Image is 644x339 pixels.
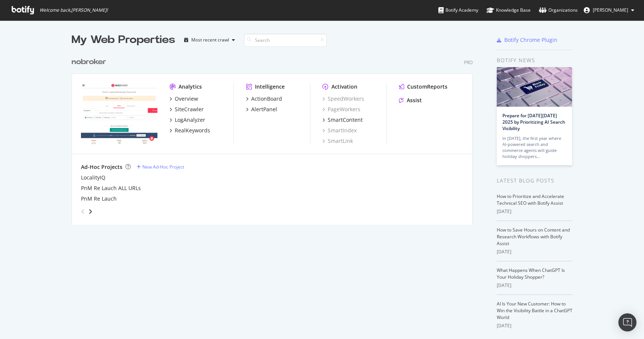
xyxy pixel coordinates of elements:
div: Activation [331,83,357,91]
div: Assist [407,97,422,104]
div: My Web Properties [72,32,175,48]
div: SiteCrawler [175,106,204,113]
div: [DATE] [497,208,572,215]
div: Overview [175,95,198,103]
div: Most recent crawl [191,38,229,42]
a: CustomReports [399,83,447,91]
a: Assist [399,97,422,104]
div: ActionBoard [251,95,282,103]
a: How to Save Hours on Content and Research Workflows with Botify Assist [497,227,570,247]
a: RealKeywords [169,127,210,134]
div: CustomReports [407,83,447,91]
div: LogAnalyzer [175,116,205,124]
a: LogAnalyzer [169,116,205,124]
div: Botify news [497,56,572,64]
div: Latest Blog Posts [497,176,572,185]
div: nobroker [72,57,106,67]
div: In [DATE], the first year where AI-powered search and commerce agents will guide holiday shoppers… [502,135,566,160]
a: SmartContent [322,116,363,124]
span: Welcome back, [PERSON_NAME] ! [40,7,108,13]
div: [DATE] [497,322,572,329]
a: LocalityIQ [81,174,105,181]
a: Overview [169,95,198,103]
div: Botify Academy [438,6,478,14]
div: [DATE] [497,248,572,255]
div: New Ad-Hoc Project [142,164,184,170]
span: Rahul Sahani [593,7,628,13]
a: SmartLink [322,137,353,145]
div: SmartContent [328,116,363,124]
div: [DATE] [497,282,572,289]
a: New Ad-Hoc Project [137,164,184,170]
div: angle-left [78,206,88,218]
div: Analytics [179,83,202,91]
img: Prepare for Black Friday 2025 by Prioritizing AI Search Visibility [497,67,572,107]
div: angle-right [88,208,93,215]
div: Botify Chrome Plugin [504,36,557,44]
a: PnM Re Lauch [81,195,117,202]
a: SiteCrawler [169,106,204,113]
button: Most recent crawl [181,34,238,46]
a: ActionBoard [246,95,282,103]
a: PageWorkers [322,106,360,113]
div: Organizations [539,6,578,14]
button: [PERSON_NAME] [578,4,640,16]
a: nobroker [72,57,109,67]
a: How to Prioritize and Accelerate Technical SEO with Botify Assist [497,193,564,206]
div: Ad-Hoc Projects [81,163,122,171]
a: AlertPanel [246,106,277,113]
a: Botify Chrome Plugin [497,36,557,44]
input: Search [244,34,327,47]
a: SmartIndex [322,127,357,134]
div: grid [72,48,479,225]
a: PnM Re Lauch ALL URLs [81,184,141,192]
div: Knowledge Base [487,6,531,14]
a: What Happens When ChatGPT Is Your Holiday Shopper? [497,267,565,280]
div: AlertPanel [251,106,277,113]
a: AI Is Your New Customer: How to Win the Visibility Battle in a ChatGPT World [497,301,572,321]
img: nobroker.com [81,83,157,144]
div: RealKeywords [175,127,210,134]
div: Intelligence [255,83,285,91]
a: SpeedWorkers [322,95,364,103]
div: Open Intercom Messenger [618,313,636,331]
a: Prepare for [DATE][DATE] 2025 by Prioritizing AI Search Visibility [502,112,565,132]
div: Pro [464,59,473,66]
